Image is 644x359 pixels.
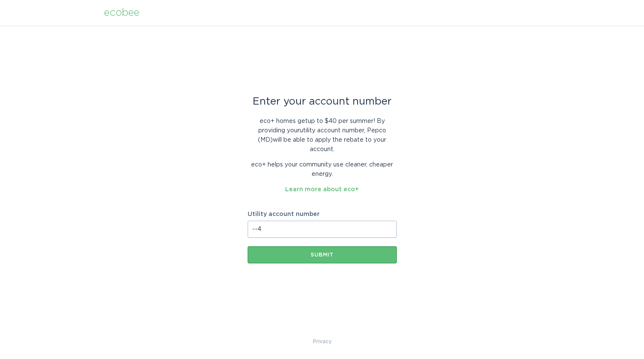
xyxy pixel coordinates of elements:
div: Enter your account number [248,97,397,106]
a: Learn more about eco+ [285,187,359,193]
div: ecobee [104,8,139,18]
p: eco+ helps your community use cleaner, cheaper energy. [248,160,397,179]
div: Submit [252,252,393,257]
a: Privacy Policy & Terms of Use [313,337,332,346]
label: Utility account number [248,211,397,217]
p: eco+ homes get up to $40 per summer ! By providing your utility account number , Pepco (MD) will ... [248,117,397,154]
button: Submit [248,246,397,263]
